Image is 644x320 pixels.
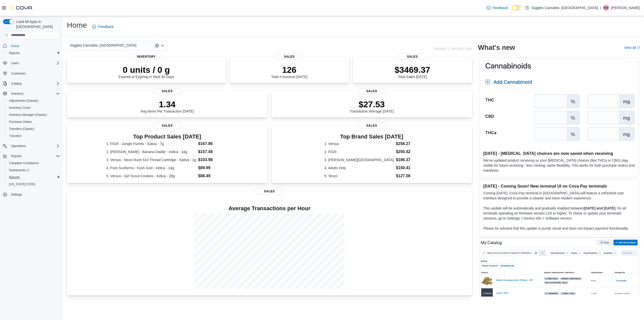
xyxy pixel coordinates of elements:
[483,151,635,156] h3: [DATE] - [MEDICAL_DATA] choices are now saved when receiving
[7,181,60,187] span: Washington CCRS
[532,5,598,11] p: Giggles Cannabis, [GEOGRAPHIC_DATA]
[9,106,30,110] span: Inventory Count
[71,205,468,211] h4: Average Transactions per Hour
[118,65,174,79] div: Expired or Expiring in Next 30 Days
[9,70,60,77] span: Customers
[396,149,419,155] dd: $250.42
[255,188,284,194] span: Sales
[7,174,22,180] a: Reports
[5,181,62,188] button: [US_STATE] CCRS
[271,65,307,79] div: Total # Invoices [DATE]
[358,123,386,129] span: Sales
[9,70,28,77] a: Customers
[7,133,24,139] a: Transfers
[198,149,228,155] dd: $157.48
[11,193,22,197] span: Settings
[67,20,87,30] h1: Home
[493,5,508,10] span: Feedback
[9,81,23,87] button: Catalog
[118,65,174,75] p: 0 units / 0 g
[153,123,181,129] span: Sales
[396,141,419,147] dd: $258.27
[394,65,430,79] div: Total Sales [DATE]
[350,99,394,113] div: Transaction Average [DATE]
[7,181,37,187] a: [US_STATE] CCRS
[11,154,22,158] span: Reports
[70,42,136,48] span: Giggles Cannabis, [GEOGRAPHIC_DATA]
[324,141,394,146] dt: 1. Versus
[5,167,62,174] a: Dashboards
[5,132,62,139] button: Transfers
[9,161,39,165] span: Canadian Compliance
[611,5,640,11] p: [PERSON_NAME]
[11,82,21,86] span: Catalog
[603,5,609,11] div: Kirk Westhaver
[5,118,62,125] button: Purchase Orders
[7,160,60,166] span: Canadian Compliance
[9,143,60,149] span: Operations
[9,182,35,186] span: [US_STATE] CCRS
[7,112,60,118] span: Inventory Manager (Classic)
[9,81,60,87] span: Catalog
[9,192,24,198] a: Settings
[7,105,60,111] span: Inventory Count
[11,72,26,76] span: Customers
[9,60,21,66] button: Users
[1,143,62,150] button: Operations
[1,153,62,160] button: Reports
[98,24,113,29] span: Feedback
[7,126,36,132] a: Transfers (Classic)
[1,42,62,50] button: Home
[11,44,19,48] span: Home
[1,60,62,67] button: Users
[7,126,60,132] span: Transfers (Classic)
[324,149,394,154] dt: 2. FIGR
[7,160,41,166] a: Canadian Compliance
[603,5,608,11] span: KW
[478,44,515,52] h2: What's new
[9,51,20,55] span: Reports
[483,158,635,173] p: We've updated product receiving so your [MEDICAL_DATA] choices (like THCa or CBG) stay visible fo...
[7,98,40,104] a: Adjustments (Classic)
[9,91,25,97] button: Inventory
[7,98,60,104] span: Adjustments (Classic)
[396,157,419,163] dd: $186.37
[7,119,60,125] span: Purchase Orders
[106,173,196,179] dt: 5. Versus - Girl Scout Cookies - Indica - 28g
[637,46,640,49] svg: External link
[10,5,33,10] img: Cova
[358,88,386,94] span: Sales
[5,104,62,111] button: Inventory Count
[9,191,60,198] span: Settings
[396,165,419,171] dd: $150.41
[9,153,24,159] button: Reports
[9,168,29,172] span: Dashboards
[275,54,303,60] span: Sales
[9,43,21,49] a: Home
[324,173,394,179] dt: 5. Tenzo
[7,112,49,118] a: Inventory Manager (Classic)
[9,153,60,159] span: Reports
[198,165,228,171] dd: $89.99
[350,99,394,109] p: $27.53
[106,165,196,170] dt: 4. Pure Sunfarms - Kush God - Indica - 14g
[600,5,601,11] p: |
[396,173,419,179] dd: $127.08
[9,43,60,49] span: Home
[7,167,31,173] a: Dashboards
[1,70,62,77] button: Customers
[106,141,196,146] dt: 1. FIGR - Jungle Fumes - Sativa - 7g
[624,46,640,50] a: View allExternal link
[11,92,23,96] span: Inventory
[198,157,228,163] dd: $103.98
[132,54,160,60] span: Inventory
[9,134,22,138] span: Transfers
[198,173,228,179] dd: $88.49
[584,206,615,210] strong: [DATE] and [DATE]
[512,5,522,11] input: Dark Mode
[198,141,228,147] dd: $167.86
[9,99,38,103] span: Adjustments (Classic)
[5,50,62,57] button: Reports
[483,191,635,201] p: Coming [DATE], Cova Pay terminal in [GEOGRAPHIC_DATA] will feature a refreshed user interface des...
[3,40,60,211] nav: Complex example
